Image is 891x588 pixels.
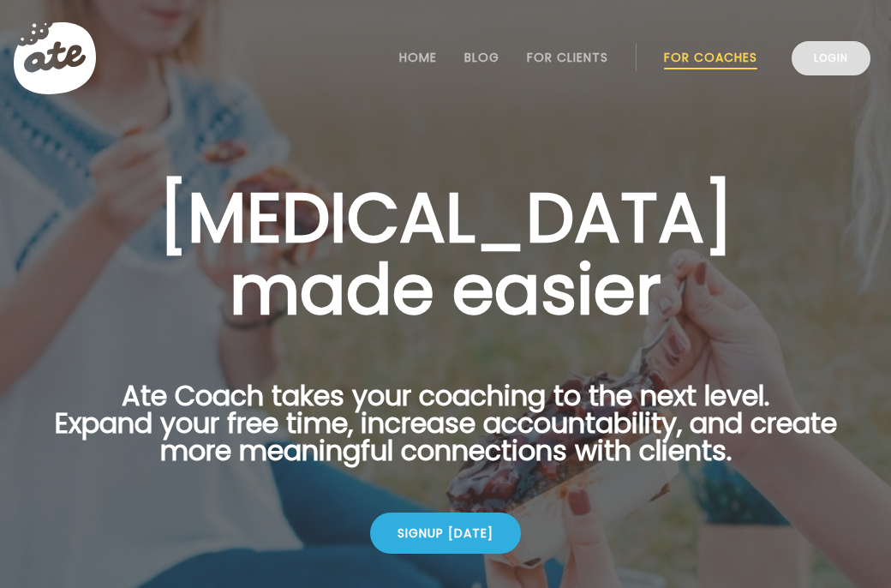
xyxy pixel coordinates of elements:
[792,41,870,75] a: Login
[664,51,757,64] a: For Coaches
[27,182,864,326] h1: [MEDICAL_DATA] made easier
[27,382,864,485] p: Ate Coach takes your coaching to the next level. Expand your free time, increase accountability, ...
[527,51,608,64] a: For Clients
[370,513,521,554] div: Signup [DATE]
[464,51,499,64] a: Blog
[399,51,437,64] a: Home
